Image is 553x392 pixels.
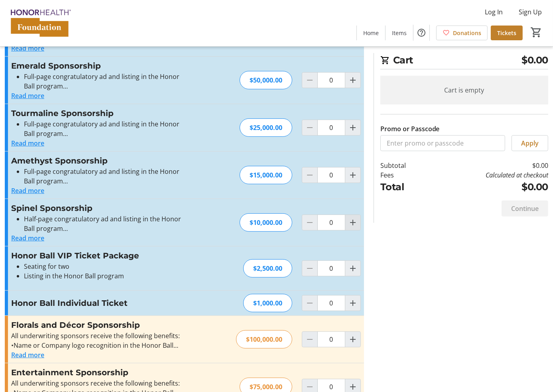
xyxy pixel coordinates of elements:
h3: Honor Ball Individual Ticket [11,297,185,309]
input: Florals and Décor Sponsorship Quantity [317,331,345,347]
button: Read more [11,43,44,53]
li: Half-page congratulatory ad and listing in the Honor Ball program [24,214,185,233]
td: $0.00 [429,161,548,170]
div: $100,000.00 [236,330,292,349]
input: Tourmaline Sponsorship Quantity [317,120,345,136]
li: Full-page congratulatory ad and listing in the Honor Ball program [24,167,185,186]
input: Amethyst Sponsorship Quantity [317,167,345,183]
span: Log In [485,7,503,17]
h3: Honor Ball VIP Ticket Package [11,250,185,262]
li: Seating for two [24,262,185,271]
div: $15,000.00 [240,166,292,184]
h3: Spinel Sponsorship [11,202,185,214]
button: Cart [529,25,543,39]
li: Full-page congratulatory ad and listing in the Honor Ball program [24,72,185,91]
td: Subtotal [380,161,429,170]
span: Apply [521,138,539,148]
button: Increment by one [345,332,360,347]
button: Read more [11,138,44,148]
li: Full-page congratulatory ad and listing in the Honor Ball program [24,119,185,138]
input: Spinel Sponsorship Quantity [317,215,345,230]
input: Honor Ball Individual Ticket Quantity [317,295,345,311]
span: Donations [453,29,481,37]
button: Read more [11,350,44,360]
input: Honor Ball VIP Ticket Package Quantity [317,260,345,276]
div: $25,000.00 [240,118,292,137]
span: Sign Up [519,7,542,17]
h3: Entertainment Sponsorship [11,366,185,378]
div: $50,000.00 [240,71,292,89]
span: Items [392,29,407,37]
h3: Florals and Décor Sponsorship [11,319,185,331]
button: Read more [11,233,44,243]
a: Items [386,26,413,40]
input: Enter promo or passcode [380,135,505,151]
li: Listing in the Honor Ball program [24,271,185,281]
label: Promo or Passcode [380,124,440,134]
div: $10,000.00 [240,213,292,232]
div: $2,500.00 [243,259,292,278]
button: Log In [478,6,509,18]
button: Read more [11,91,44,100]
button: Help [413,25,429,41]
button: Read more [11,186,44,195]
td: $0.00 [429,180,548,194]
span: Home [363,29,379,37]
td: Total [380,180,429,194]
a: Donations [436,26,488,40]
div: Cart is empty [380,76,548,104]
button: Increment by one [345,167,360,183]
div: $1,000.00 [243,294,292,312]
input: Emerald Sponsorship Quantity [317,72,345,88]
button: Increment by one [345,215,360,230]
button: Increment by one [345,295,360,311]
button: Sign Up [512,6,548,18]
td: Calculated at checkout [429,170,548,180]
button: Apply [512,135,548,151]
a: Home [357,26,385,40]
h3: Amethyst Sponsorship [11,155,185,167]
span: Tickets [497,29,516,37]
span: $0.00 [522,53,548,67]
h3: Emerald Sponsorship [11,60,185,72]
h3: Tourmaline Sponsorship [11,107,185,119]
div: All underwriting sponsors receive the following benefits: •Name or Company logo recognition in th... [11,331,185,350]
h2: Cart [380,53,548,69]
a: Tickets [491,26,523,40]
button: Increment by one [345,73,360,88]
button: Increment by one [345,120,360,135]
img: HonorHealth Foundation's Logo [5,3,76,43]
td: Fees [380,170,429,180]
button: Increment by one [345,261,360,276]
